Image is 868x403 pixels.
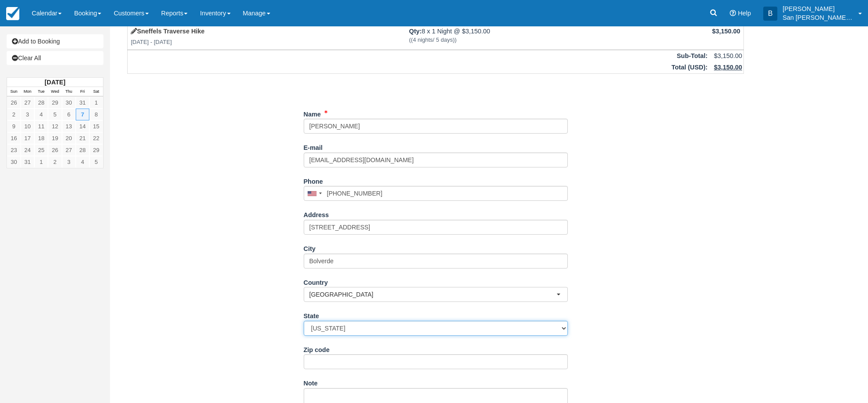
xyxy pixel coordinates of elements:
a: 26 [48,144,62,156]
strong: Sub-Total: [677,52,708,59]
label: Phone [304,174,323,186]
u: $3,150.00 [714,64,742,71]
a: 8 [89,109,103,120]
th: Wed [48,87,62,97]
label: Note [304,376,318,388]
a: 5 [89,156,103,168]
span: [GEOGRAPHIC_DATA] [309,290,556,299]
a: 31 [76,97,89,109]
a: 1 [89,97,103,109]
button: [GEOGRAPHIC_DATA] [304,287,568,302]
label: Country [304,275,328,287]
a: Add to Booking [7,34,103,48]
p: [PERSON_NAME] [783,4,853,13]
a: 14 [76,120,89,132]
th: Mon [21,87,34,97]
em: ((4 nights/ 5 days)) [409,36,706,44]
th: Thu [62,87,76,97]
a: 30 [7,156,21,168]
a: 25 [34,144,48,156]
a: 16 [7,132,21,144]
th: Sat [89,87,103,97]
a: 29 [48,97,62,109]
a: 1 [34,156,48,168]
a: 3 [21,109,34,120]
div: United States: +1 [304,186,324,200]
td: $3,150.00 [709,50,744,62]
a: 21 [76,132,89,144]
a: 23 [7,144,21,156]
label: Address [304,207,329,220]
em: [DATE] - [DATE] [131,38,403,47]
label: Zip code [304,342,330,355]
a: 10 [21,120,34,132]
a: 17 [21,132,34,144]
td: 8 x 1 Night @ $3,150.00 [406,24,709,50]
th: Fri [76,87,89,97]
a: Sneffels Traverse Hike [131,28,205,35]
a: 4 [34,109,48,120]
div: B [763,7,777,21]
a: 6 [62,109,76,120]
strong: Qty [409,28,422,35]
th: Tue [34,87,48,97]
a: 20 [62,132,76,144]
a: 26 [7,97,21,109]
a: 27 [62,144,76,156]
a: 18 [34,132,48,144]
a: 27 [21,97,34,109]
strong: [DATE] [44,79,65,86]
p: San [PERSON_NAME] Hut Systems [783,13,853,22]
a: Clear All [7,51,103,65]
label: E-mail [304,140,323,152]
td: $3,150.00 [709,24,744,50]
a: 29 [89,144,103,156]
label: State [304,309,319,321]
a: 28 [76,144,89,156]
a: 19 [48,132,62,144]
label: City [304,241,316,254]
a: 28 [34,97,48,109]
a: 2 [48,156,62,168]
strong: Total ( ): [672,64,708,71]
a: 7 [76,109,89,120]
a: 22 [89,132,103,144]
label: Name [304,107,321,119]
a: 30 [62,97,76,109]
a: 12 [48,120,62,132]
a: 5 [48,109,62,120]
th: Sun [7,87,21,97]
span: Help [738,10,751,17]
img: checkfront-main-nav-mini-logo.png [6,7,19,20]
a: 13 [62,120,76,132]
span: USD [690,64,703,71]
a: 24 [21,144,34,156]
a: 9 [7,120,21,132]
a: 2 [7,109,21,120]
a: 4 [76,156,89,168]
a: 3 [62,156,76,168]
a: 11 [34,120,48,132]
a: 31 [21,156,34,168]
i: Help [730,10,736,16]
a: 15 [89,120,103,132]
